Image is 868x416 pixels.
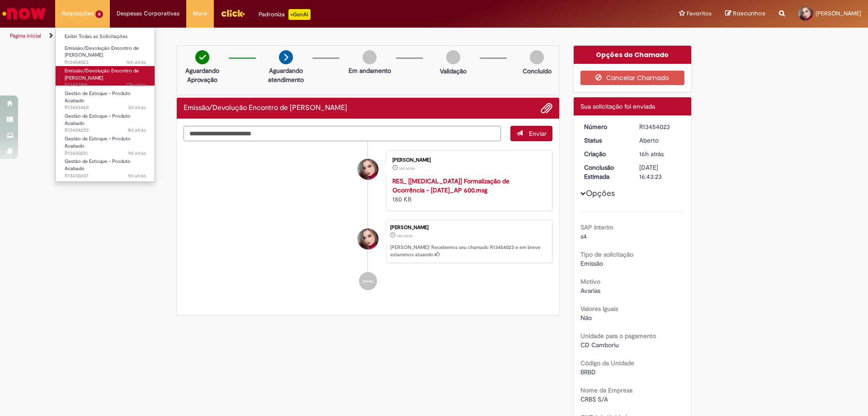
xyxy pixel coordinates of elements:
div: 180 KB [392,177,543,204]
span: [PERSON_NAME] [816,10,861,17]
time: 27/08/2025 17:43:19 [639,150,664,158]
span: Requisições [62,9,94,18]
p: Validação [440,67,467,76]
div: [PERSON_NAME] [392,158,543,163]
a: RES_ [[MEDICAL_DATA]] Formalização de Ocorrência - [DATE]_AP 600.msg [392,177,509,194]
dt: Criação [577,149,633,158]
span: CRBS S/A [580,395,608,403]
span: 8d atrás [128,127,146,134]
span: 9d atrás [128,172,146,179]
a: Página inicial [10,32,41,39]
span: Rascunhos [733,9,765,18]
span: Avarias [580,287,600,295]
span: Despesas Corporativas [117,9,179,18]
span: 6 [95,10,103,18]
p: Concluído [523,67,552,76]
div: Opções do Chamado [574,46,692,64]
span: 16h atrás [399,166,415,171]
a: Aberto R13434203 : Gestão de Estoque – Produto Acabado [56,111,155,131]
span: R13454023 [65,59,146,66]
span: Favoritos [687,9,712,18]
button: Enviar [510,126,552,141]
div: Luiza Dos Santos Dexheimer [358,159,378,180]
textarea: Digite sua mensagem aqui... [184,126,501,141]
li: Luiza Dos Santos Dexheimer [184,220,552,263]
div: [PERSON_NAME] [390,225,547,230]
span: R13434203 [65,127,146,134]
b: SAP Interim [580,223,613,231]
span: Emissão [580,259,603,268]
img: img-circle-grey.png [363,50,377,64]
a: Aberto R13430207 : Gestão de Estoque – Produto Acabado [56,157,155,176]
time: 27/08/2025 17:37:52 [126,81,146,88]
p: Aguardando atendimento [264,66,308,84]
span: Gestão de Estoque – Produto Acabado [65,158,131,172]
div: 27/08/2025 17:43:19 [639,149,681,158]
span: Gestão de Estoque – Produto Acabado [65,135,131,149]
p: Aguardando Aprovação [180,66,224,84]
span: R13430207 [65,172,146,180]
p: [PERSON_NAME]! Recebemos seu chamado R13454023 e em breve estaremos atuando. [390,244,547,258]
div: [DATE] 16:43:23 [639,163,681,181]
a: Exibir Todas as Solicitações [56,32,155,42]
h2: Emissão/Devolução Encontro de Contas Fornecedor Histórico de tíquete [184,104,347,112]
ul: Histórico de tíquete [184,141,552,300]
time: 19/08/2025 17:56:27 [128,150,146,157]
img: click_logo_yellow_360x200.png [221,6,245,20]
span: Não [580,314,592,322]
a: Aberto R13454023 : Emissão/Devolução Encontro de Contas Fornecedor [56,43,155,63]
div: Luiza Dos Santos Dexheimer [358,229,378,249]
p: Em andamento [349,66,391,75]
span: R13453991 [65,81,146,89]
b: Unidade para o pagamento [580,332,656,340]
div: R13454023 [639,122,681,131]
time: 27/08/2025 17:43:21 [126,59,146,66]
span: Gestão de Estoque – Produto Acabado [65,90,131,104]
ul: Requisições [55,27,155,182]
p: +GenAi [288,9,311,20]
span: Gestão de Estoque – Produto Acabado [65,113,131,127]
dt: Número [577,122,633,131]
dt: Conclusão Estimada [577,163,633,181]
img: ServiceNow [1,5,47,23]
a: Aberto R13453991 : Emissão/Devolução Encontro de Contas Fornecedor [56,66,155,86]
dt: Status [577,136,633,145]
button: Cancelar Chamado [580,71,685,85]
button: Adicionar anexos [541,102,552,114]
div: Padroniza [259,9,311,20]
span: Enviar [529,129,547,138]
b: Valores Iguais [580,305,618,313]
b: Tipo de solicitação [580,250,633,258]
b: Código da Unidade [580,359,634,367]
img: check-circle-green.png [195,50,209,64]
span: 9d atrás [128,150,146,157]
img: img-circle-grey.png [446,50,460,64]
b: Nome da Empresa [580,386,632,394]
span: 16h atrás [639,150,664,158]
span: More [193,9,207,18]
time: 27/08/2025 17:43:15 [399,166,415,171]
div: Aberto [639,136,681,145]
time: 20/08/2025 20:42:07 [128,127,146,134]
img: arrow-next.png [279,50,293,64]
img: img-circle-grey.png [530,50,544,64]
time: 25/08/2025 10:41:05 [128,104,146,111]
span: R13430251 [65,150,146,157]
span: s4 [580,232,587,240]
span: 16h atrás [126,59,146,66]
span: 16h atrás [397,233,413,239]
b: Motivo [580,277,600,286]
ul: Trilhas de página [7,28,572,44]
span: 3d atrás [128,104,146,111]
a: Aberto R13443460 : Gestão de Estoque – Produto Acabado [56,89,155,108]
span: Emissão/Devolução Encontro de [PERSON_NAME] [65,45,139,59]
a: Aberto R13430251 : Gestão de Estoque – Produto Acabado [56,134,155,153]
time: 27/08/2025 17:43:19 [397,233,413,239]
time: 19/08/2025 17:46:40 [128,172,146,179]
span: BRBD [580,368,596,376]
a: Rascunhos [725,10,765,18]
span: CD Camboriu [580,341,619,349]
span: Sua solicitação foi enviada [580,102,655,110]
span: 17h atrás [126,81,146,88]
